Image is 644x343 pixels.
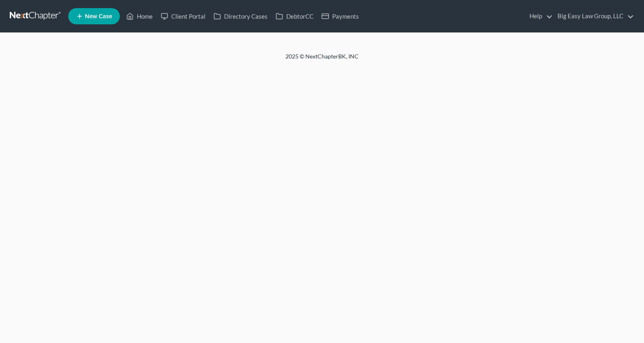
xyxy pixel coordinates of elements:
[210,9,272,24] a: Directory Cases
[272,9,318,24] a: DebtorCC
[157,9,210,24] a: Client Portal
[68,8,120,24] new-legal-case-button: New Case
[122,9,157,24] a: Home
[525,9,553,24] a: Help
[553,9,634,24] a: Big Easy Law Group, LLC
[318,9,363,24] a: Payments
[91,52,553,67] div: 2025 © NextChapterBK, INC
